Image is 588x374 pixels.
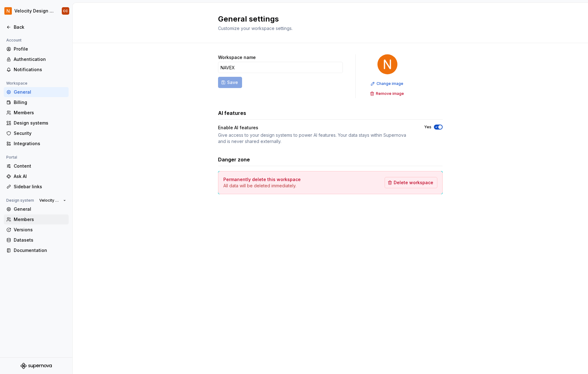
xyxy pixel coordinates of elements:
div: Design systems [14,120,66,126]
a: Documentation [4,245,69,255]
a: Profile [4,44,69,54]
div: Security [14,130,66,136]
p: All data will be deleted immediately. [223,183,301,189]
a: General [4,87,69,97]
a: Back [4,22,69,32]
div: Back [14,24,66,30]
div: Account [4,37,24,44]
a: Notifications [4,65,69,75]
svg: Supernova Logo [21,363,52,369]
h3: Danger zone [218,156,250,163]
h2: General settings [218,14,435,24]
a: Security [4,128,69,138]
span: Change image [377,81,403,86]
span: Velocity Design System by NAVEX [39,198,61,203]
div: Billing [14,99,66,106]
a: Sidebar links [4,182,69,192]
span: Delete workspace [394,180,433,186]
div: Integrations [14,140,66,147]
span: Remove image [376,91,404,96]
div: Profile [14,46,66,52]
div: Content [14,163,66,169]
label: Yes [424,125,431,130]
div: Ask AI [14,173,66,180]
div: General [14,89,66,95]
div: Give access to your design systems to power AI features. Your data stays within Supernova and is ... [218,132,413,145]
a: Authentication [4,54,69,64]
a: Datasets [4,235,69,245]
div: Portal [4,154,20,161]
div: Authentication [14,56,66,62]
img: bb28370b-b938-4458-ba0e-c5bddf6d21d4.png [4,7,12,15]
span: Customize your workspace settings. [218,26,293,31]
h4: Permanently delete this workspace [223,176,301,183]
label: Workspace name [218,54,256,61]
a: Versions [4,225,69,235]
div: Enable AI features [218,125,413,131]
img: bb28370b-b938-4458-ba0e-c5bddf6d21d4.png [377,54,397,74]
button: Velocity Design System by NAVEXCC [1,4,71,18]
a: General [4,204,69,214]
a: Ask AI [4,171,69,181]
button: Change image [369,79,406,88]
h3: AI features [218,109,246,117]
div: Workspace [4,80,30,87]
div: CC [63,8,68,13]
div: Sidebar links [14,184,66,190]
a: Members [4,214,69,224]
div: Documentation [14,247,66,253]
button: Remove image [368,89,407,98]
a: Integrations [4,139,69,149]
div: Notifications [14,66,66,73]
div: Velocity Design System by NAVEX [14,8,54,14]
div: Design system [4,197,36,204]
div: General [14,206,66,212]
div: Datasets [14,237,66,243]
a: Billing [4,97,69,107]
div: Members [14,216,66,223]
a: Design systems [4,118,69,128]
button: Delete workspace [385,177,437,188]
a: Members [4,108,69,118]
div: Members [14,110,66,116]
a: Content [4,161,69,171]
div: Versions [14,227,66,233]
